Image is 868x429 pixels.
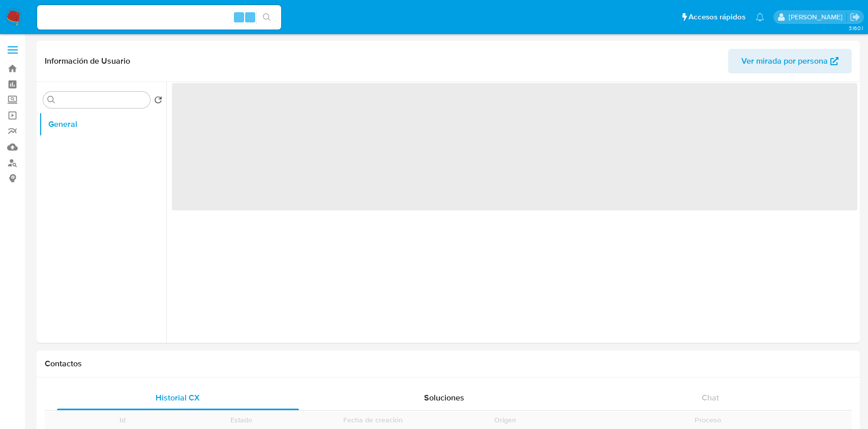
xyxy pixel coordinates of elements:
[45,359,852,369] h1: Contactos
[39,185,166,210] button: Listas Externas
[39,308,166,332] button: Direcciones
[57,96,146,105] input: Buscar
[39,112,166,137] button: General
[702,392,719,404] span: Chat
[756,13,764,21] a: Notificaciones
[850,12,860,22] a: Salir
[39,161,166,185] button: Historial Casos
[235,12,243,22] span: Alt
[39,234,166,259] button: Devices Geolocation
[256,10,277,24] button: search-icon
[39,283,166,308] button: Documentación
[156,392,200,404] span: Historial CX
[37,11,281,24] input: Buscar usuario o caso...
[47,96,55,104] button: Buscar
[39,259,166,283] button: Archivos adjuntos
[249,12,252,22] span: s
[689,12,745,22] span: Accesos rápidos
[154,96,162,107] button: Volver al orden por defecto
[39,210,166,234] button: Lista Interna
[172,83,857,210] span: ‌
[728,49,852,73] button: Ver mirada por persona
[741,49,828,73] span: Ver mirada por persona
[39,137,166,161] button: KYC
[424,392,464,404] span: Soluciones
[45,56,130,66] h1: Información de Usuario
[789,12,846,22] p: alan.cervantesmartinez@mercadolibre.com.mx
[39,332,166,357] button: Restricciones Nuevo Mundo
